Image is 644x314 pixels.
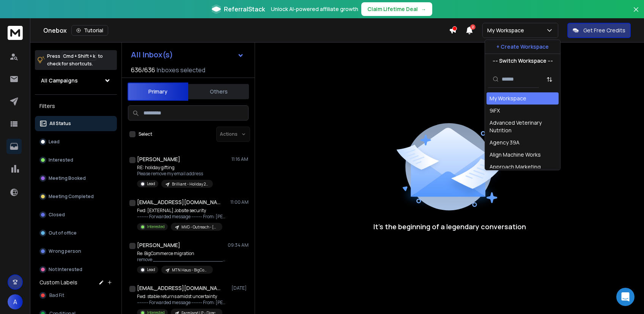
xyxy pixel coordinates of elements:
div: Align Machine Works [490,151,541,159]
span: ReferralStack [224,5,265,14]
p: Re: BigCommerce migration [137,251,228,257]
div: 9iFX [490,107,500,114]
button: Not Interested [35,262,117,277]
p: Interested [49,157,73,163]
p: Get Free Credits [583,27,625,34]
button: Others [188,83,249,100]
p: [DATE] [231,285,249,291]
h1: [EMAIL_ADDRESS][DOMAIN_NAME] [137,198,220,206]
span: 636 / 636 [131,65,155,75]
p: Closed [49,212,65,218]
p: RE: holiday gifting [137,165,213,171]
h3: Custom Labels [39,279,77,286]
p: --- Switch Workspace --- [493,57,553,65]
div: Onebox [43,25,449,36]
p: 11:00 AM [230,199,249,205]
h1: All Inbox(s) [131,51,173,59]
h1: All Campaigns [41,77,78,84]
button: Meeting Booked [35,171,117,186]
p: Lead [147,267,155,273]
h3: Filters [35,101,117,111]
label: Select [139,131,152,137]
p: My Workspace [487,27,527,34]
h1: [PERSON_NAME] [137,241,180,249]
p: Out of office [49,230,77,236]
button: A [8,294,23,309]
p: 11:16 AM [231,156,249,162]
p: Brilliant - Holiday 2025 - Open Tech and Open Finance - Version A [172,181,208,187]
p: MTN Haus - BigCommerece Users Campaign - Mid/Senior Level titles [172,267,208,273]
button: Bad Fit [35,288,117,303]
p: Meeting Completed [49,193,94,200]
button: All Status [35,116,117,131]
button: Meeting Completed [35,189,117,204]
p: Lead [49,139,60,145]
p: Press to check for shortcuts. [47,52,103,68]
div: Approach Marketing [490,163,541,171]
p: + Create Workspace [496,43,549,51]
button: Get Free Credits [567,23,631,38]
button: All Campaigns [35,73,117,88]
span: 2 [470,24,476,30]
div: Open Intercom Messenger [616,288,635,306]
p: Meeting Booked [49,175,86,181]
p: Unlock AI-powered affiliate growth [271,5,358,13]
p: ---------- Forwarded message --------- From: [PERSON_NAME] [137,214,228,220]
button: Out of office [35,225,117,241]
p: ---------- Forwarded message --------- From: [PERSON_NAME] [137,300,228,306]
button: Primary [128,82,188,101]
span: Bad Fit [49,292,64,298]
button: Lead [35,134,117,149]
p: It’s the beginning of a legendary conversation [373,221,526,232]
span: Cmd + Shift + k [62,52,96,60]
div: Agency 39A [490,139,520,146]
h3: Inboxes selected [157,65,205,75]
p: MVG - Outreach - [GEOGRAPHIC_DATA] [181,224,218,230]
p: 09:34 AM [228,242,249,248]
button: All Inbox(s) [125,47,250,62]
button: Sort by Sort A-Z [542,72,557,87]
button: + Create Workspace [485,40,560,54]
button: Claim Lifetime Deal→ [361,2,432,16]
p: Lead [147,181,155,187]
div: My Workspace [490,95,526,102]
div: Advanced Veterinary Nutrition [490,119,556,134]
button: Tutorial [71,25,108,36]
p: All Status [49,121,71,127]
button: Closed [35,207,117,222]
p: Fwd: [EXTERNAL] Jobsite security [137,208,228,214]
button: Wrong person [35,244,117,259]
button: Close banner [631,5,641,23]
p: Interested [147,224,165,230]
p: Wrong person [49,248,81,254]
p: Fwd: stable returns amidst uncertainty [137,293,228,300]
p: remove ________________________________ From: Web [PERSON_NAME] [137,257,228,263]
p: Not Interested [49,266,82,273]
button: Interested [35,152,117,168]
h1: [PERSON_NAME] [137,155,180,163]
h1: [EMAIL_ADDRESS][DOMAIN_NAME] [137,284,220,292]
p: Please remove my email address [137,171,213,177]
span: → [421,5,426,13]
